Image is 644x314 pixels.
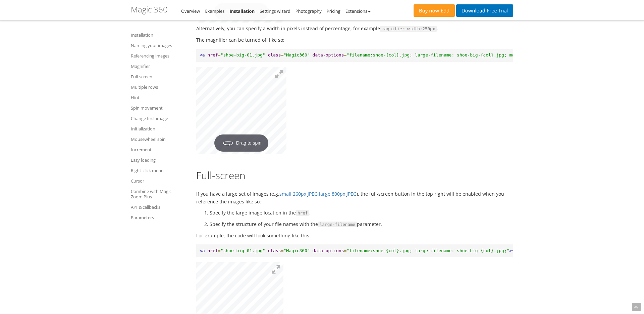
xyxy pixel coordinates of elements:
a: Multiple rows [131,83,188,91]
span: href [207,248,218,253]
span: large-filename [318,222,357,228]
a: Increment [131,146,188,154]
span: data-options [313,248,344,253]
a: Full-screen [131,73,188,81]
a: Spin movement [131,104,188,112]
a: Settings wizard [260,8,290,14]
p: The magnifier can be turned off like so: [196,36,513,44]
a: Right-click menu [131,166,188,174]
span: <a [200,52,205,57]
span: = [281,52,284,57]
h2: Full-screen [196,170,513,183]
span: "filename:shoe-{col}.jpg; large-filename: shoe-big-{col}.jpg;" [346,248,509,253]
a: large 800px JPEG [319,191,357,197]
a: Drag to spin [196,67,286,154]
a: Hint [131,93,188,102]
span: magnifier-width:250px [380,26,437,32]
span: href [207,52,218,57]
a: Naming your images [131,41,188,49]
a: Installation [131,31,188,39]
span: = [344,52,347,57]
a: Initialization [131,125,188,133]
a: Change first image [131,114,188,122]
p: If you have a large set of images (e.g. , ), the full-screen button in the top right will be enab... [196,190,513,205]
a: Cursor [131,177,188,185]
a: Combine with Magic Zoom Plus [131,187,188,201]
a: Extensions [345,8,371,14]
span: Free Trial [485,8,508,13]
a: Photography [296,8,322,14]
a: Installation [229,8,255,14]
a: Buy now£99 [414,4,455,17]
span: href [296,210,309,216]
a: Mousewheel spin [131,135,188,143]
span: £99 [439,8,449,13]
span: "shoe-big-01.jpg" [221,52,265,57]
a: Parameters [131,213,188,222]
span: class [268,248,281,253]
span: "Magic360" [283,52,310,57]
p: Alternatively, you can specify a width in pixels instead of percentage, for example . [196,25,513,33]
span: = [218,248,221,253]
span: = [344,248,347,253]
span: "shoe-big-01.jpg" [221,248,265,253]
span: = [281,248,284,253]
li: Specify the structure of your file names with the parameter. [210,220,513,228]
span: class [268,52,281,57]
li: Specify the large image location in the . [210,209,513,217]
a: Examples [205,8,224,14]
p: For example, the code will look something like this: [196,232,513,239]
a: Referencing images [131,52,188,60]
a: Pricing [327,8,340,14]
span: "filename:shoe-{col}.jpg; large-filename: shoe-big-{col}.jpg; magnify:false;" [346,52,549,57]
a: API & callbacks [131,203,188,211]
span: <a [200,248,205,253]
a: DownloadFree Trial [456,4,513,17]
a: Magnifier [131,62,188,70]
a: Overview [181,8,200,14]
a: Lazy loading [131,156,188,164]
span: = [218,52,221,57]
a: small 260px JPEG [279,191,318,197]
span: ><img [509,248,523,253]
span: data-options [313,52,344,57]
h1: Magic 360 [131,5,168,14]
span: "Magic360" [283,248,310,253]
